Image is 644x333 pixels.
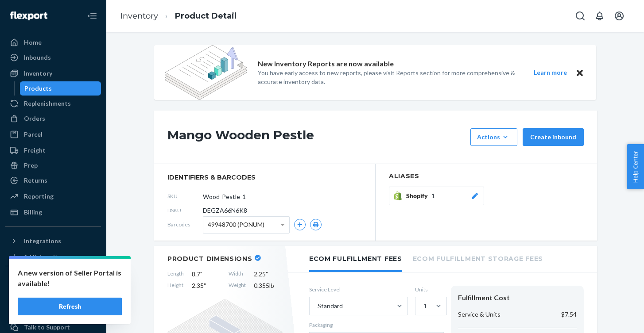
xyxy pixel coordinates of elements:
a: Orders [5,111,101,126]
p: A new version of Seller Portal is available! [18,268,122,289]
input: 1 [423,302,423,310]
a: Settings [5,305,101,319]
div: Prep [24,161,38,170]
a: Product Detail [175,11,237,21]
a: Products [20,81,101,96]
div: Home [24,38,42,47]
div: Talk to Support [24,323,70,332]
button: Close Navigation [83,7,101,25]
a: Returns [5,173,101,188]
a: Reporting [5,189,101,203]
a: Prep [5,158,101,172]
button: Fast Tags [5,273,101,287]
span: 2.35 [192,281,221,290]
span: 49948700 (PONUM) [208,217,264,232]
span: DEGZA66N6K8 [203,206,247,215]
div: Add Integration [24,253,63,260]
span: Shopify [406,191,431,200]
a: Inventory [5,66,101,80]
div: Fulfillment Cost [458,293,577,303]
span: 8.7 [192,270,221,279]
p: $7.54 [561,310,577,319]
input: Standard [317,302,318,310]
p: New Inventory Reports are now available [258,59,394,69]
h2: Aliases [389,173,584,180]
div: Freight [24,146,46,155]
h1: Mango Wooden Pestle [167,128,466,146]
div: Returns [24,176,47,185]
button: Help Center [627,144,644,189]
span: Weight [229,281,246,290]
div: Replenishments [24,99,71,108]
button: Learn more [528,67,572,78]
label: Service Level [309,286,408,293]
ol: breadcrumbs [113,3,244,29]
a: Billing [5,205,101,219]
span: " [200,270,202,278]
span: 1 [431,191,435,200]
p: You have early access to new reports, please visit Reports section for more comprehensive & accur... [258,69,517,86]
span: " [204,282,206,289]
span: identifiers & barcodes [167,173,362,182]
button: Open notifications [591,7,609,25]
span: Height [167,281,184,290]
img: new-reports-banner-icon.82668bd98b6a51aee86340f2a7b77ae3.png [165,45,247,100]
span: 2.25 [254,270,283,279]
a: Add Integration [5,252,101,262]
span: Width [229,270,246,279]
div: Standard [318,302,343,310]
span: DSKU [167,207,203,214]
a: Inbounds [5,50,101,65]
button: Open account menu [610,7,628,25]
a: Inventory [120,11,158,21]
label: Units [415,286,444,293]
a: Add Fast Tag [5,291,101,302]
button: Close [574,67,586,78]
button: Shopify1 [389,187,484,205]
button: Actions [470,128,517,146]
a: Parcel [5,127,101,142]
p: Service & Units [458,310,500,319]
div: Inventory [24,69,52,78]
button: Refresh [18,298,122,315]
span: " [266,270,268,278]
img: Flexport logo [10,11,47,20]
a: Freight [5,143,101,157]
div: Reporting [24,192,54,201]
a: Replenishments [5,96,101,111]
div: Parcel [24,130,43,139]
li: Ecom Fulfillment Fees [309,246,402,272]
div: Billing [24,208,42,217]
button: Integrations [5,234,101,248]
div: Products [24,84,52,93]
div: Inbounds [24,53,51,62]
div: 1 [423,302,427,310]
li: Ecom Fulfillment Storage Fees [413,246,543,270]
button: Create inbound [523,128,584,146]
span: SKU [167,192,203,200]
div: Orders [24,114,45,123]
h2: Product Dimensions [167,255,252,263]
div: Integrations [24,237,61,245]
span: Barcodes [167,221,203,228]
span: 0.355 lb [254,281,283,290]
span: Length [167,270,184,279]
div: Actions [477,133,511,142]
button: Open Search Box [571,7,589,25]
a: Home [5,35,101,50]
p: Packaging [309,321,444,329]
